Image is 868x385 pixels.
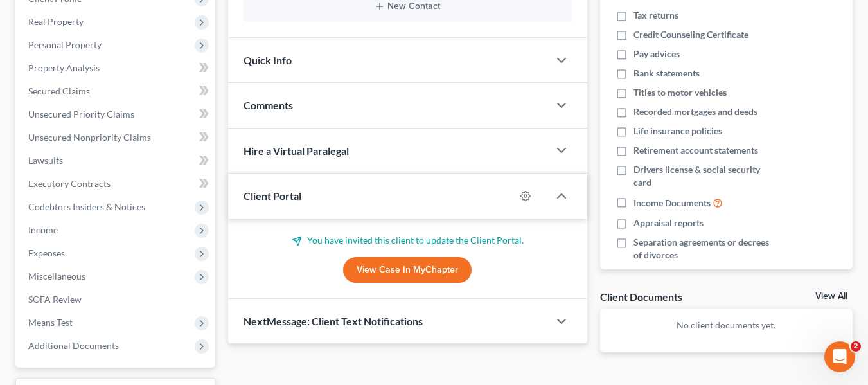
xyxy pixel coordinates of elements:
[18,126,215,149] a: Unsecured Nonpriority Claims
[28,201,145,212] span: Codebtors Insiders & Notices
[28,155,63,166] span: Lawsuits
[254,1,562,12] button: New Contact
[244,54,292,66] span: Quick Info
[28,271,85,282] span: Miscellaneous
[28,317,73,328] span: Means Test
[633,144,758,157] span: Retirement account statements
[633,105,757,118] span: Recorded mortgages and deeds
[600,290,682,303] div: Client Documents
[28,109,134,120] span: Unsecured Priority Claims
[633,236,779,262] span: Separation agreements or decrees of divorces
[28,85,90,96] span: Secured Claims
[633,9,678,22] span: Tax returns
[18,103,215,126] a: Unsecured Priority Claims
[18,149,215,172] a: Lawsuits
[851,341,861,352] span: 2
[610,319,842,332] p: No client documents yet.
[18,288,215,311] a: SOFA Review
[244,234,572,247] p: You have invited this client to update the Client Portal.
[633,86,727,99] span: Titles to motor vehicles
[28,224,58,235] span: Income
[28,132,151,143] span: Unsecured Nonpriority Claims
[28,247,65,258] span: Expenses
[244,190,301,202] span: Client Portal
[244,99,293,111] span: Comments
[343,257,472,283] a: View Case in MyChapter
[633,163,779,189] span: Drivers license & social security card
[28,294,82,305] span: SOFA Review
[244,145,349,157] span: Hire a Virtual Paralegal
[28,178,111,189] span: Executory Contracts
[824,341,855,372] iframe: Intercom live chat
[28,340,119,351] span: Additional Documents
[18,57,215,80] a: Property Analysis
[28,16,84,27] span: Real Property
[633,48,680,60] span: Pay advices
[633,28,748,41] span: Credit Counseling Certificate
[18,80,215,103] a: Secured Claims
[244,315,423,327] span: NextMessage: Client Text Notifications
[633,125,722,138] span: Life insurance policies
[18,172,215,195] a: Executory Contracts
[633,197,711,210] span: Income Documents
[633,67,700,80] span: Bank statements
[28,39,102,50] span: Personal Property
[633,217,704,229] span: Appraisal reports
[28,62,100,73] span: Property Analysis
[815,292,847,301] a: View All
